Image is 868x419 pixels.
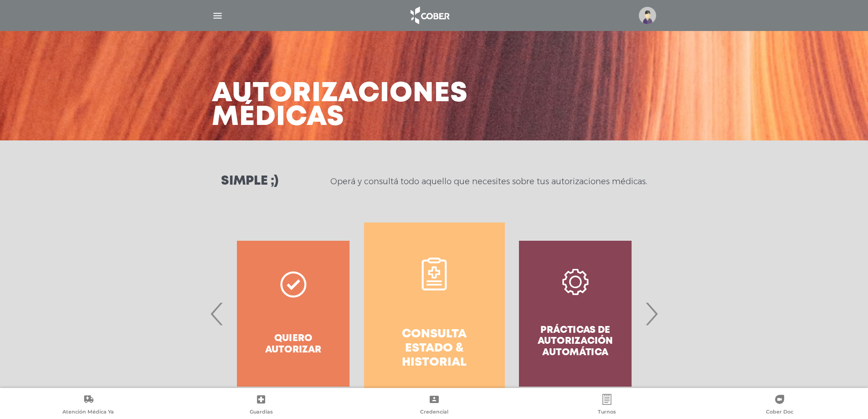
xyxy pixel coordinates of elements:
a: Cober Doc [693,394,866,417]
span: Atención Médica Ya [62,409,114,417]
p: Operá y consultá todo aquello que necesites sobre tus autorizaciones médicas. [330,176,647,187]
img: profile-placeholder.svg [639,7,656,24]
img: logo_cober_home-white.png [406,5,453,26]
a: Atención Médica Ya [2,394,175,417]
span: Cober Doc [766,409,793,417]
a: Consulta estado & historial [364,222,505,405]
a: Credencial [348,394,520,417]
span: Previous [208,289,226,338]
h3: Autorizaciones médicas [212,82,468,129]
img: Cober_menu-lines-white.svg [212,10,223,21]
h3: Simple ;) [221,175,278,188]
a: Turnos [520,394,693,417]
span: Guardias [250,409,273,417]
span: Credencial [420,409,448,417]
span: Next [642,289,660,338]
span: Turnos [598,409,616,417]
a: Guardias [175,394,347,417]
h4: Consulta estado & historial [380,327,488,370]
